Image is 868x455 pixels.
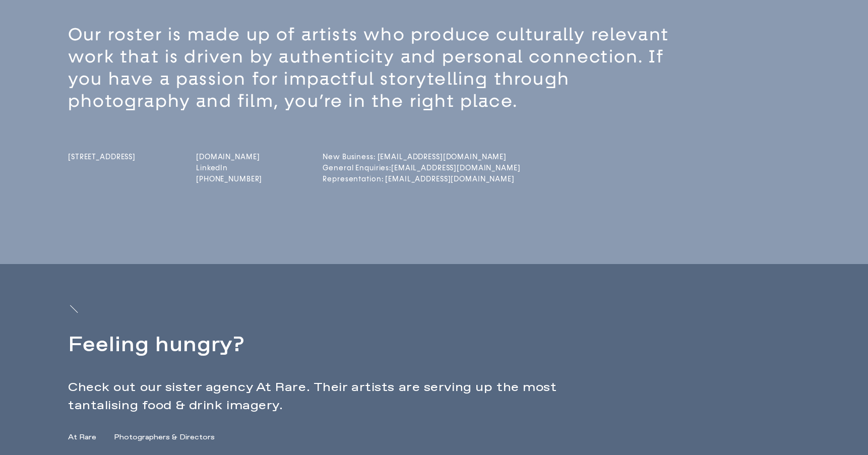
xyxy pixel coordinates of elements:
a: [STREET_ADDRESS] [68,153,136,186]
a: New Business: [EMAIL_ADDRESS][DOMAIN_NAME] [323,153,402,161]
p: Check out our sister agency At Rare. Their artists are serving up the most tantalising food & dri... [68,378,603,415]
p: Our roster is made up of artists who produce culturally relevant work that is driven by authentic... [68,24,682,112]
a: Photographers & Directors [114,432,215,443]
a: At Rare [68,432,96,443]
a: LinkedIn [196,164,262,172]
a: Representation: [EMAIL_ADDRESS][DOMAIN_NAME] [323,175,402,183]
span: [STREET_ADDRESS] [68,153,136,161]
h2: Feeling hungry? [68,331,603,361]
a: [DOMAIN_NAME] [196,153,262,161]
a: General Enquiries:[EMAIL_ADDRESS][DOMAIN_NAME] [323,164,402,172]
a: [PHONE_NUMBER] [196,175,262,183]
